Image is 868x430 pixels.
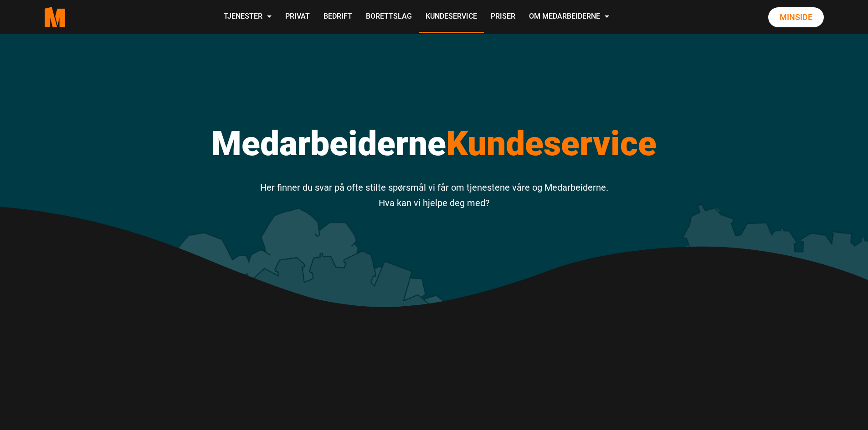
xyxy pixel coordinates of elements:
[317,1,359,33] a: Bedrift
[161,123,708,164] h1: Medarbeiderne
[419,1,484,33] a: Kundeservice
[278,1,317,33] a: Privat
[359,1,419,33] a: Borettslag
[446,123,657,163] span: Kundeservice
[768,7,824,27] a: Minside
[522,1,616,33] a: Om Medarbeiderne
[484,1,522,33] a: Priser
[217,1,278,33] a: Tjenester
[161,180,708,211] p: Her finner du svar på ofte stilte spørsmål vi får om tjenestene våre og Medarbeiderne. Hva kan vi...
